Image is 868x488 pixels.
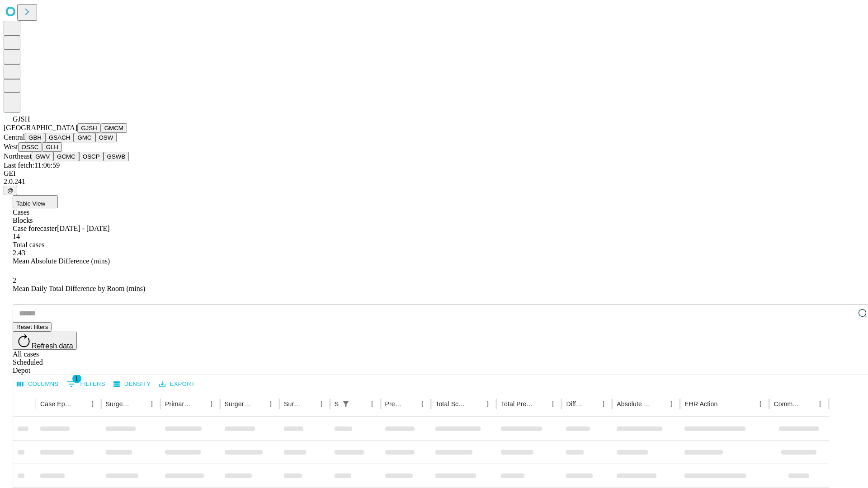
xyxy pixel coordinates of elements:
div: 2.0.241 [4,178,864,186]
button: Sort [353,398,366,410]
span: @ [7,187,14,194]
div: EHR Action [684,400,717,408]
button: Menu [481,398,494,410]
div: Scheduled In Room Duration [335,400,339,408]
button: Reset filters [13,322,52,332]
button: GWV [32,152,53,161]
button: GSWB [104,152,129,161]
div: Case Epic Id [40,400,73,408]
button: Show filters [65,377,108,391]
button: Sort [534,398,547,410]
span: 2 [13,277,16,284]
button: Sort [585,398,597,410]
div: Total Predicted Duration [501,400,533,408]
span: Mean Daily Total Difference by Room (mins) [13,285,145,292]
button: Density [111,377,153,391]
button: Export [157,377,197,391]
button: Sort [193,398,205,410]
button: Menu [416,398,429,410]
span: Refresh data [32,342,73,350]
button: Select columns [15,377,61,391]
div: Absolute Difference [617,400,651,408]
div: Surgeon Name [106,400,132,408]
span: West [4,143,18,150]
button: OSSC [18,142,42,152]
span: Central [4,133,25,141]
span: Total cases [13,241,44,249]
div: Surgery Name [225,400,251,408]
button: OSCP [79,152,104,161]
button: Sort [469,398,481,410]
span: GJSH [13,115,30,123]
button: Menu [754,398,767,410]
button: Sort [718,398,731,410]
button: GLH [42,142,61,152]
div: Predicted In Room Duration [385,400,403,408]
button: Table View [13,195,58,208]
div: Difference [566,400,584,408]
button: Menu [146,398,158,410]
div: Total Scheduled Duration [435,400,468,408]
span: [DATE] - [DATE] [57,225,109,232]
div: 1 active filter [340,398,352,410]
button: Sort [652,398,665,410]
span: Last fetch: 11:06:59 [4,161,60,169]
span: 14 [13,233,20,240]
button: Sort [74,398,86,410]
div: GEI [4,169,864,178]
button: Menu [547,398,559,410]
button: GMCM [101,123,127,133]
button: Refresh data [13,332,77,350]
button: Show filters [340,398,352,410]
button: GCMC [53,152,79,161]
button: Sort [252,398,264,410]
span: 2.43 [13,249,25,257]
span: Mean Absolute Difference (mins) [13,257,110,265]
button: OSW [95,133,117,142]
button: Sort [801,398,814,410]
button: Sort [403,398,416,410]
span: Northeast [4,152,32,160]
button: Sort [133,398,146,410]
button: GJSH [77,123,101,133]
button: Menu [264,398,277,410]
button: Menu [665,398,678,410]
button: Menu [205,398,218,410]
button: GBH [25,133,45,142]
div: Primary Service [165,400,191,408]
div: Surgery Date [284,400,302,408]
button: Menu [86,398,99,410]
span: Reset filters [16,324,48,330]
div: Comments [774,400,800,408]
span: Table View [16,200,45,207]
button: GSACH [45,133,74,142]
button: @ [4,186,17,195]
button: Sort [302,398,315,410]
button: GMC [74,133,95,142]
span: 1 [72,374,81,383]
span: [GEOGRAPHIC_DATA] [4,124,77,131]
span: Case forecaster [13,225,57,232]
button: Menu [814,398,826,410]
button: Menu [597,398,610,410]
button: Menu [366,398,378,410]
button: Menu [315,398,328,410]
